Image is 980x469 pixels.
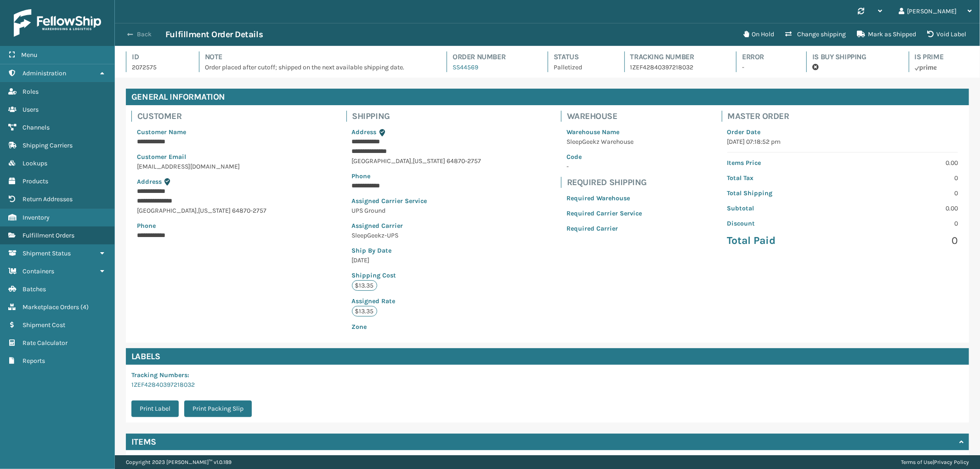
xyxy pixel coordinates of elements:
a: Privacy Policy [934,459,969,465]
span: Address [137,178,162,186]
h4: Master Order [728,111,964,122]
h4: Labels [126,348,969,365]
p: $13.35 [352,280,377,291]
p: $13.35 [352,306,377,316]
h4: Warehouse [567,111,647,122]
span: Inventory [23,214,50,221]
span: [GEOGRAPHIC_DATA] [352,157,412,165]
span: Channels [23,124,50,131]
div: | [901,455,969,469]
p: Copyright 2023 [PERSON_NAME]™ v 1.0.189 [126,455,232,469]
h4: Note [205,51,431,62]
p: Shipping Cost [352,271,482,280]
p: Assigned Carrier [352,221,482,231]
p: [DATE] 07:18:52 pm [727,137,958,147]
p: Assigned Carrier Service [352,196,482,206]
p: Customer Name [137,127,266,137]
span: 64870-2757 [447,157,482,165]
p: 0 [848,173,958,183]
span: Reports [23,357,45,365]
p: Total Tax [727,173,837,183]
span: 64870-2757 [232,207,266,215]
p: Required Warehouse [566,193,642,203]
p: Code [566,152,642,162]
h4: Status [554,51,608,62]
p: UPS Ground [352,206,482,215]
p: SleepGeekz Warehouse [566,137,642,147]
h4: Tracking Number [630,51,720,62]
p: [DATE] [352,255,482,265]
p: Order Date [727,127,958,137]
p: Discount [727,219,837,228]
h4: General Information [126,89,969,105]
h3: Fulfillment Order Details [165,29,263,40]
span: [GEOGRAPHIC_DATA] [137,207,197,215]
button: Change shipping [780,25,851,44]
button: Print Packing Slip [184,401,252,417]
p: Phone [352,171,482,181]
p: Order placed after cutoff; shipped on the next available shipping date. [205,62,431,72]
span: Fulfillment Orders [23,232,74,239]
p: 0.00 [848,203,958,213]
span: Tracking Numbers : [131,371,189,379]
button: Mark as Shipped [851,25,922,44]
button: On Hold [738,25,780,44]
p: Required Carrier [566,224,642,233]
p: 0 [848,234,958,248]
span: Lookups [23,159,47,167]
h4: Id [132,51,182,62]
p: Warehouse Name [566,127,642,137]
button: Void Label [922,25,972,44]
p: Assigned Rate [352,296,482,306]
span: Return Addresses [23,195,73,203]
span: Products [23,177,48,185]
i: Mark as Shipped [857,31,865,37]
i: Change shipping [785,31,792,37]
h4: Required Shipping [567,177,647,188]
h4: Error [742,51,790,62]
p: Customer Email [137,152,266,162]
p: Total Paid [727,234,837,248]
p: Required Carrier Service [566,209,642,218]
span: Batches [23,285,46,293]
i: On Hold [743,31,749,37]
span: Shipment Cost [23,321,65,329]
span: Administration [23,69,66,77]
p: - [742,62,790,72]
span: , [197,207,198,215]
a: Terms of Use [901,459,933,465]
a: SS44569 [453,63,478,71]
h4: Is Prime [915,51,969,62]
p: - [566,162,642,171]
span: Roles [23,88,39,96]
p: Ship By Date [352,246,482,255]
span: Menu [21,51,37,59]
span: Address [352,128,377,136]
span: Rate Calculator [23,339,68,347]
span: Marketplace Orders [23,303,79,311]
i: VOIDLABEL [927,31,934,37]
p: 1ZEF42840397218032 [630,62,720,72]
p: Phone [137,221,266,231]
p: SleepGeekz-UPS [352,231,482,240]
span: Shipment Status [23,249,71,257]
p: 2072575 [132,62,182,72]
p: 0.00 [848,158,958,168]
span: [US_STATE] [198,207,231,215]
h4: Shipping [352,111,487,122]
h4: Order Number [453,51,531,62]
span: ( 4 ) [80,303,89,311]
p: Zone [352,322,482,332]
p: Items Price [727,158,837,168]
p: 0 [848,188,958,198]
p: Total Shipping [727,188,837,198]
a: 1ZEF42840397218032 [131,381,195,389]
p: 0 [848,219,958,228]
h4: Is Buy Shipping [812,51,892,62]
p: [EMAIL_ADDRESS][DOMAIN_NAME] [137,162,266,171]
button: Back [123,30,165,39]
span: , [412,157,413,165]
img: logo [14,9,101,37]
span: [US_STATE] [413,157,446,165]
span: Shipping Carriers [23,141,73,149]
